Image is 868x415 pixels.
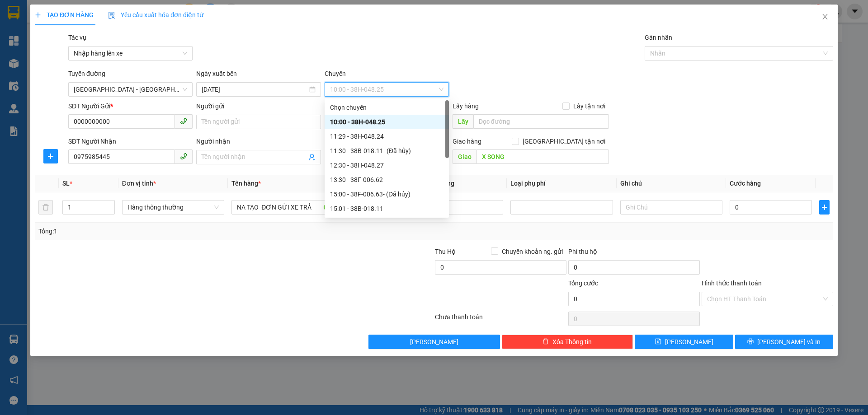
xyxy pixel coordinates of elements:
span: printer [747,338,754,345]
input: 0 [421,200,503,214]
span: Chuyển khoản ng. gửi [498,247,566,256]
input: Dọc đường [473,114,609,129]
span: Tổng cước [568,280,598,287]
div: Chưa thanh toán [434,312,567,328]
div: 11:29 - 38H-048.24 [330,131,443,141]
span: plus [820,204,829,211]
label: Gán nhãn [645,34,672,41]
div: Chọn chuyến [330,103,443,112]
div: 12:30 - 38H-048.27 [330,160,443,170]
th: Ghi chú [617,175,726,192]
span: delete [542,338,549,345]
span: Lấy tận nơi [570,101,609,111]
label: Tác vụ [68,34,86,41]
span: Cước hàng [730,180,761,187]
button: printer[PERSON_NAME] và In [735,335,833,349]
span: TẠO ĐƠN HÀNG [35,11,94,19]
div: Phí thu hộ [568,247,700,260]
span: SL [62,180,70,187]
button: delete [38,200,53,214]
div: Chọn chuyến [325,100,449,115]
span: plus [44,153,57,160]
span: Hà Nội - Hà Tĩnh [74,83,187,96]
span: save [655,338,661,345]
th: Loại phụ phí [507,175,616,192]
span: Đơn vị tính [122,180,156,187]
span: Giao [453,149,476,164]
div: Chuyến [325,69,449,82]
label: Hình thức thanh toán [702,280,762,287]
span: [PERSON_NAME] và In [757,337,821,347]
span: user-add [308,154,316,161]
span: phone [180,117,187,125]
span: Yêu cầu xuất hóa đơn điện tử [108,11,203,19]
span: Hàng thông thường [127,201,219,214]
span: close [821,13,829,20]
div: 13:30 - 38F-006.62 [330,175,443,185]
span: Xóa Thông tin [552,337,592,347]
span: [PERSON_NAME] [665,337,713,347]
span: phone [180,153,187,160]
div: 10:00 - 38H-048.25 [330,117,443,127]
div: Tổng: 1 [38,226,335,236]
span: [GEOGRAPHIC_DATA] tận nơi [519,136,609,146]
div: Ngày xuất bến [196,69,321,82]
span: Nhập hàng lên xe [74,47,187,60]
button: deleteXóa Thông tin [502,335,633,349]
img: icon [108,12,115,19]
span: plus [35,12,41,18]
input: 13/08/2025 [202,84,307,94]
button: [PERSON_NAME] [368,335,500,349]
div: SĐT Người Gửi [68,101,193,111]
span: [PERSON_NAME] [410,337,458,347]
button: plus [819,200,829,214]
div: Tuyến đường [68,69,193,82]
button: save[PERSON_NAME] [635,335,733,349]
div: 11:30 - 38B-018.11 - (Đã hủy) [330,146,443,156]
span: Giao hàng [453,138,481,145]
input: Ghi Chú [620,200,722,214]
span: Lấy hàng [453,103,479,110]
span: Tên hàng [231,180,261,187]
div: SĐT Người Nhận [68,136,193,146]
button: Close [812,5,838,30]
button: plus [43,149,58,163]
span: Thu Hộ [435,248,456,255]
input: Dọc đường [476,149,609,164]
div: Người gửi [196,101,321,111]
div: Người nhận [196,136,321,146]
div: 15:00 - 38F-006.63 - (Đã hủy) [330,189,443,199]
span: 10:00 - 38H-048.25 [330,83,443,96]
input: VD: Bàn, Ghế [231,200,334,214]
span: Lấy [453,114,473,129]
div: 15:01 - 38B-018.11 [330,204,443,214]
